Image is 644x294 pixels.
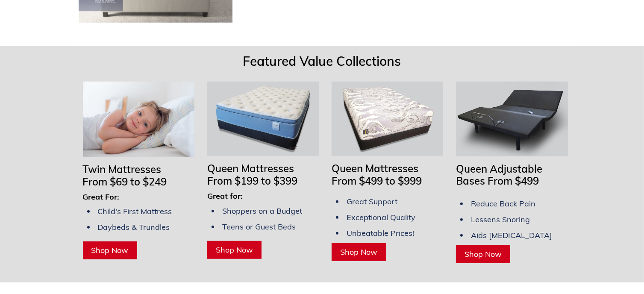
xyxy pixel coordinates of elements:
[83,241,137,259] a: Shop Now
[456,82,568,156] img: Adjustable Bases Starting at $379
[332,174,422,187] span: From $499 to $999
[216,245,253,255] span: Shop Now
[91,245,129,255] span: Shop Now
[471,215,530,224] span: Lessens Snoring
[207,82,319,156] img: Queen Mattresses From $199 to $349
[222,222,296,232] span: Teens or Guest Beds
[347,197,397,206] span: Great Support
[207,162,294,175] span: Queen Mattresses
[98,206,172,216] span: Child's First Mattress
[243,53,401,69] span: Featured Value Collections
[347,228,414,238] span: Unbeatable Prices!
[332,162,418,175] span: Queen Mattresses
[471,199,535,209] span: Reduce Back Pain
[83,175,167,188] span: From $69 to $249
[98,222,170,232] span: Daybeds & Trundles
[465,249,502,259] span: Shop Now
[207,191,243,201] span: Great for:
[207,174,297,187] span: From $199 to $399
[332,82,443,156] img: Queen Mattresses From $449 to $949
[207,241,262,259] a: Shop Now
[83,82,194,157] img: Twin Mattresses From $69 to $169
[456,162,542,188] span: Queen Adjustable Bases From $499
[456,245,510,263] a: Shop Now
[222,206,302,216] span: Shoppers on a Budget
[83,163,162,176] span: Twin Mattresses
[471,230,552,240] span: Aids [MEDICAL_DATA]
[83,192,120,202] span: Great For:
[340,247,377,257] span: Shop Now
[332,243,386,261] a: Shop Now
[347,212,415,222] span: Exceptional Quality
